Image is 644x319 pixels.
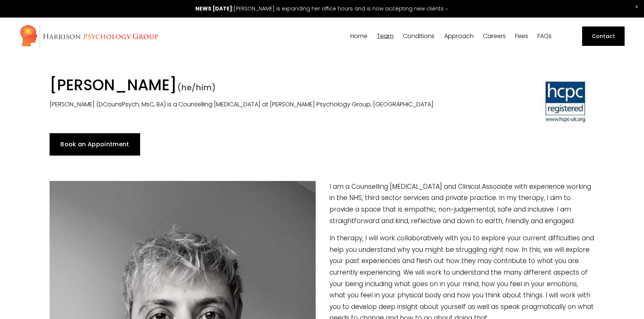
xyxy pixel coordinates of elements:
a: Home [350,33,367,40]
span: Conditions [403,33,435,39]
a: Careers [483,33,506,40]
a: Fees [515,33,528,40]
a: Book an Appointment [50,133,140,156]
span: (he/him) [177,82,216,93]
h1: [PERSON_NAME] [50,76,455,97]
a: FAQs [537,33,552,40]
span: Team [377,33,394,39]
p: I am a Counselling [MEDICAL_DATA] and Clinical Associate with experience working in the NHS, thir... [50,181,594,226]
a: Contact [582,26,625,46]
span: Approach [444,33,474,39]
a: folder dropdown [403,33,435,40]
a: folder dropdown [444,33,474,40]
img: Harrison Psychology Group [19,24,158,49]
a: folder dropdown [377,33,394,40]
p: [PERSON_NAME] (DCounsPsych, MsC, BA) is a Counselling [MEDICAL_DATA] at [PERSON_NAME] Psychology ... [50,99,455,110]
